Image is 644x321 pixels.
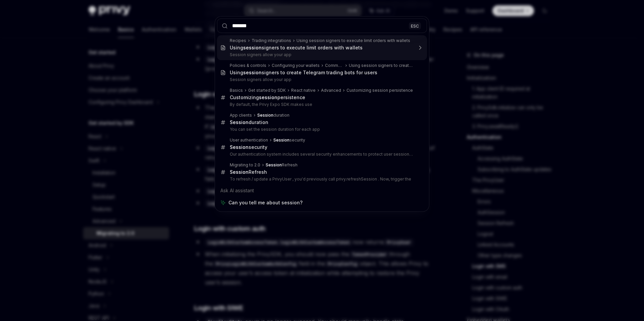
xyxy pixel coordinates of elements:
[230,102,413,107] p: By default, the Privy Expo SDK makes use
[230,162,260,168] div: Migrating to 2.0
[321,88,341,93] div: Advanced
[259,94,277,100] b: session
[230,88,243,93] div: Basics
[409,22,421,29] div: ESC
[297,38,410,43] div: Using session signers to execute limit orders with wallets
[243,70,262,75] b: session
[248,88,286,93] div: Get started by SDK
[272,63,320,68] div: Configuring your wallets
[230,176,413,182] p: To refresh / update a PrivyUser , you'd previously call privy.refreshSession . Now, trigger the
[230,169,249,175] b: Session
[243,45,262,50] b: session
[273,137,305,143] div: security
[230,63,266,68] div: Policies & controls
[230,144,267,150] div: security
[230,119,268,125] div: duration
[257,113,289,118] div: duration
[228,199,303,206] span: Can you tell me about session?
[325,63,343,68] div: Common use cases
[266,162,298,168] div: Refresh
[266,162,282,167] b: Session
[230,94,305,101] div: Customizing persistence
[273,137,289,143] b: Session
[291,88,316,93] div: React native
[217,185,427,197] div: Ask AI assistant
[230,70,377,76] div: Using signers to create Telegram trading bots for users
[230,113,252,118] div: App clients
[346,88,413,93] div: Customizing session persistence
[230,137,268,143] div: User authentication
[230,119,249,125] b: Session
[230,45,363,51] div: Using signers to execute limit orders with wallets
[230,38,246,43] div: Recipes
[230,77,413,82] p: Session signers allow your app
[252,38,291,43] div: Trading integrations
[230,169,267,175] div: Refresh
[349,63,413,68] div: Using session signers to create Telegram trading bots for users
[230,152,413,157] p: Our authentication system includes several security enhancements to protect user sessions. When usi
[230,127,413,132] p: You can set the session duration for each app
[230,52,413,57] p: Session signers allow your app
[257,113,273,118] b: Session
[230,144,249,150] b: Session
